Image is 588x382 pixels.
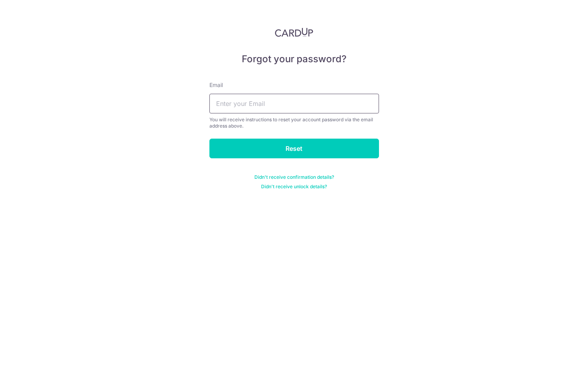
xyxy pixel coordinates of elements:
[254,174,334,180] a: Didn't receive confirmation details?
[209,94,379,113] input: Enter your Email
[209,53,379,65] h5: Forgot your password?
[275,28,314,37] img: CardUp Logo
[209,81,223,89] label: Email
[209,139,379,158] input: Reset
[261,184,327,190] a: Didn't receive unlock details?
[209,117,379,129] div: You will receive instructions to reset your account password via the email address above.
